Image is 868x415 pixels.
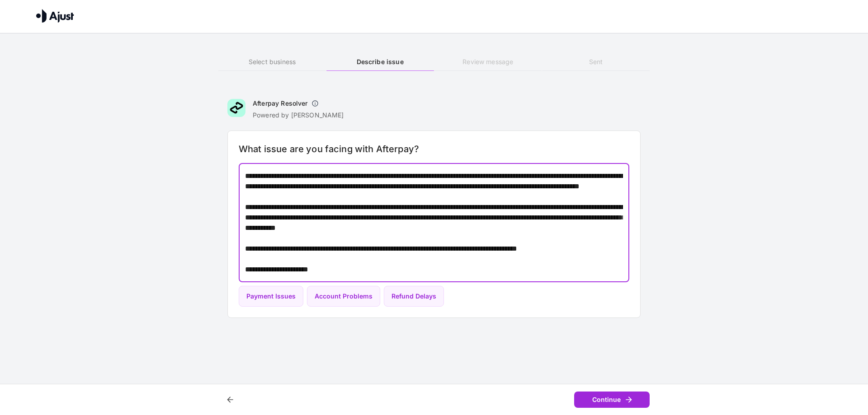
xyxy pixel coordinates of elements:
h6: Sent [542,57,650,67]
button: Account Problems [307,286,380,307]
img: Ajust [36,9,74,23]
h6: Afterpay Resolver [253,99,308,108]
h6: What issue are you facing with Afterpay? [239,142,629,156]
p: Powered by [PERSON_NAME] [253,111,344,120]
button: Payment Issues [239,286,303,307]
img: Afterpay [227,99,245,117]
h6: Describe issue [326,57,434,67]
button: Continue [574,392,650,408]
button: Refund Delays [384,286,444,307]
h6: Review message [434,57,542,67]
h6: Select business [218,57,326,67]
